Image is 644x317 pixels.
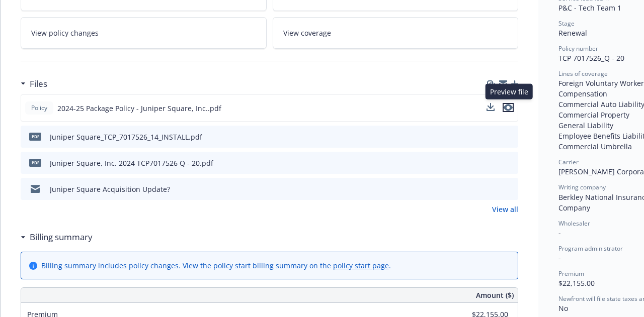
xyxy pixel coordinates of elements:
[486,84,533,99] div: Preview file
[558,253,561,263] span: -
[489,132,497,142] button: download file
[50,132,202,142] div: Juniper Square_TCP_7017526_14_INSTALL.pdf
[558,183,606,191] span: Writing company
[558,278,595,288] span: $22,155.00
[503,103,514,114] button: preview file
[476,290,514,300] span: Amount ($)
[57,103,221,114] span: 2024-25 Package Policy - Juniper Square, Inc..pdf
[21,231,93,244] div: Billing summary
[489,158,497,168] button: download file
[558,219,590,228] span: Wholesaler
[558,269,584,278] span: Premium
[30,231,93,244] h3: Billing summary
[31,28,99,38] span: View policy changes
[558,244,623,253] span: Program administrator
[503,103,514,112] button: preview file
[273,17,519,49] a: View coverage
[558,19,575,28] span: Stage
[558,303,568,313] span: No
[487,103,495,114] button: download file
[30,77,47,90] h3: Files
[333,261,389,270] a: policy start page
[489,184,497,194] button: download file
[505,184,514,194] button: preview file
[558,158,579,166] span: Carrier
[283,28,331,38] span: View coverage
[41,260,391,271] div: Billing summary includes policy changes. View the policy start billing summary on the .
[21,77,47,90] div: Files
[505,132,514,142] button: preview file
[492,204,518,215] a: View all
[505,158,514,168] button: preview file
[50,184,170,194] div: Juniper Square Acquisition Update?
[558,44,598,53] span: Policy number
[29,159,41,166] span: pdf
[29,133,41,140] span: pdf
[558,53,624,63] span: TCP 7017526_Q - 20
[50,158,213,168] div: Juniper Square, Inc. 2024 TCP7017526 Q - 20.pdf
[558,69,608,78] span: Lines of coverage
[558,228,561,238] span: -
[29,103,49,113] span: Policy
[558,3,621,13] span: P&C - Tech Team 1
[487,103,495,111] button: download file
[21,17,267,49] a: View policy changes
[558,28,587,38] span: Renewal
